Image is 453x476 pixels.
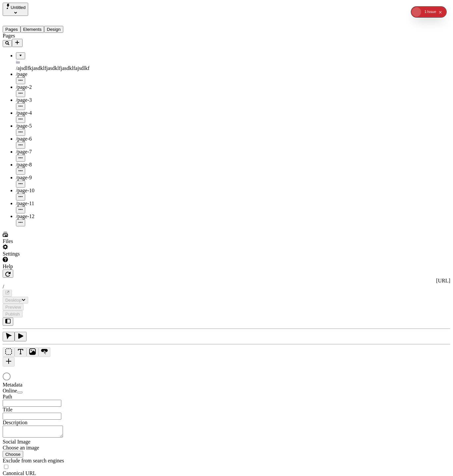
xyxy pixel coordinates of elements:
span: /ajsdlfkjasdklfjasdklfjasdklfajsdlkf [16,65,89,71]
button: Elements [21,26,44,33]
span: Social Image [3,439,30,445]
span: /page-6 [16,136,32,142]
span: Title [3,407,13,412]
span: Publish [5,312,20,317]
button: Image [27,347,38,357]
span: /page-10 [16,188,34,193]
span: Canonical URL [3,470,36,476]
button: Button [38,347,50,357]
div: Files [3,238,86,244]
button: Add new [12,39,23,47]
span: Choose [5,452,21,457]
div: Choose an image [3,445,82,451]
div: Help [3,264,86,269]
button: Pages [3,26,21,33]
span: /page-8 [16,162,32,167]
span: /page-4 [16,110,32,116]
div: [URL] [3,278,450,284]
button: Choose [3,451,23,458]
button: Text [15,347,27,357]
div: Pages [3,33,86,39]
span: /page [16,71,28,77]
span: Untitled [11,5,26,10]
button: Select site [3,3,28,16]
span: /page-7 [16,149,32,154]
span: /page-5 [16,123,32,129]
button: Preview [3,304,24,311]
span: Path [3,394,12,399]
button: Design [44,26,63,33]
span: /page-9 [16,175,32,180]
span: /page-11 [16,201,34,206]
div: Metadata [3,382,82,388]
span: Online [3,388,17,393]
div: Settings [3,251,86,257]
span: /page-12 [16,213,34,219]
span: Exclude from search engines [3,458,64,463]
span: /page-2 [16,84,32,90]
span: Desktop [5,298,22,303]
button: Publish [3,311,23,318]
button: Desktop [3,297,28,304]
div: / [3,284,450,290]
span: Preview [5,305,21,310]
span: /page-3 [16,97,32,103]
span: Description [3,420,28,425]
button: Box [3,347,15,357]
p: Cookie Test Route [3,5,97,11]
